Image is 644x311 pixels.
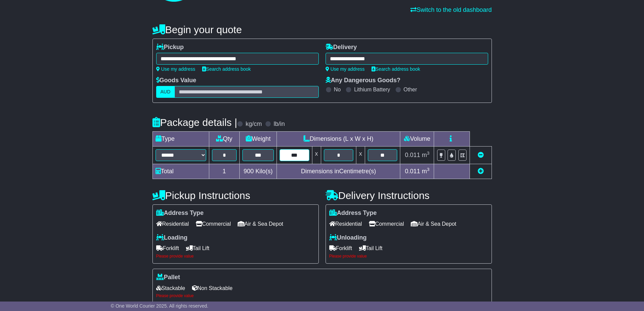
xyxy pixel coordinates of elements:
span: Non Stackable [192,283,233,293]
label: Any Dangerous Goods? [326,77,401,84]
span: 0.011 [405,168,420,175]
h4: Delivery Instructions [326,190,492,201]
div: Please provide value [329,254,488,259]
span: m [422,168,430,175]
td: Volume [400,132,434,147]
label: lb/in [273,120,285,128]
span: 0.011 [405,152,420,158]
span: Forklift [156,243,179,253]
span: Residential [156,219,189,229]
label: Pickup [156,44,184,51]
sup: 3 [427,167,430,172]
span: 900 [244,168,254,175]
a: Switch to the old dashboard [410,6,492,13]
td: 1 [209,164,240,179]
td: Dimensions in Centimetre(s) [277,164,400,179]
label: No [334,86,341,93]
a: Search address book [202,66,251,72]
span: m [422,152,430,158]
td: Dimensions (L x W x H) [277,132,400,147]
span: Commercial [196,219,231,229]
label: Delivery [326,44,357,51]
label: Address Type [329,209,377,217]
a: Search address book [372,66,420,72]
a: Add new item [478,168,484,175]
span: Tail Lift [186,243,210,253]
td: x [356,147,365,164]
div: Please provide value [156,293,488,298]
td: Kilo(s) [240,164,277,179]
h4: Begin your quote [152,24,492,35]
div: Please provide value [156,254,315,259]
label: Other [404,86,417,93]
span: Residential [329,219,362,229]
span: Tail Lift [359,243,383,253]
span: Air & Sea Depot [238,219,283,229]
span: Forklift [329,243,352,253]
span: Air & Sea Depot [411,219,456,229]
td: Type [152,132,209,147]
a: Remove this item [478,152,484,158]
label: AUD [156,86,175,98]
span: Stackable [156,283,185,293]
a: Use my address [326,66,365,72]
label: Lithium Battery [354,86,390,93]
span: Commercial [369,219,404,229]
a: Use my address [156,66,195,72]
label: Address Type [156,209,204,217]
td: x [312,147,321,164]
h4: Package details | [152,117,237,128]
label: kg/cm [245,120,262,128]
label: Loading [156,234,188,242]
td: Total [152,164,209,179]
td: Qty [209,132,240,147]
label: Goods Value [156,77,196,84]
td: Weight [240,132,277,147]
label: Unloading [329,234,367,242]
sup: 3 [427,151,430,156]
h4: Pickup Instructions [152,190,319,201]
span: © One World Courier 2025. All rights reserved. [111,303,209,309]
label: Pallet [156,274,180,281]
